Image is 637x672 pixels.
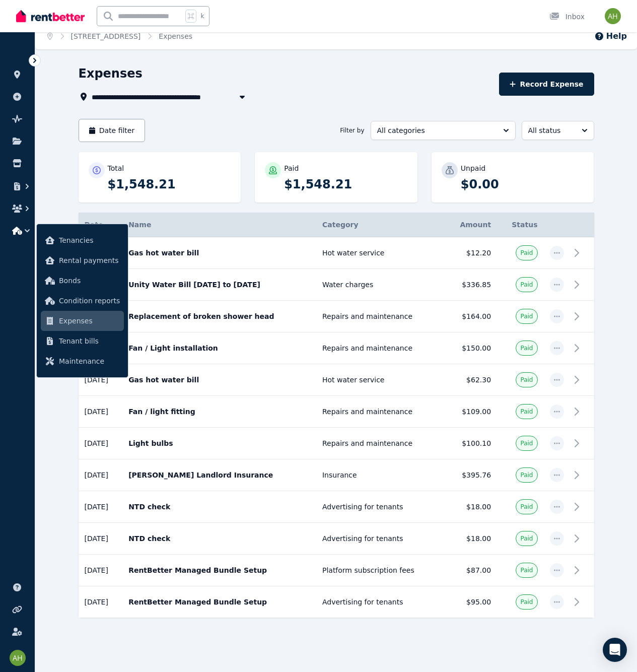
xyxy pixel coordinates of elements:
[605,8,621,24] img: Alan Heywood
[520,598,533,606] span: Paid
[35,23,204,49] nav: Breadcrumb
[520,439,533,447] span: Paid
[128,565,310,575] p: RentBetter Managed Bundle Setup
[79,555,123,586] td: [DATE]
[79,523,123,555] td: [DATE]
[79,586,123,618] td: [DATE]
[122,213,316,237] th: Name
[41,271,124,291] a: Bonds
[316,213,444,237] th: Category
[79,119,146,142] button: Date filter
[128,533,310,544] p: NTD check
[316,396,444,428] td: Repairs and maintenance
[41,351,124,371] a: Maintenance
[79,459,123,491] td: [DATE]
[316,555,444,586] td: Platform subscription fees
[316,491,444,523] td: Advertising for tenants
[71,32,141,40] a: [STREET_ADDRESS]
[59,275,120,287] span: Bonds
[284,163,299,173] p: Paid
[79,491,123,523] td: [DATE]
[41,291,124,311] a: Condition reports
[108,163,124,173] p: Total
[520,312,533,320] span: Paid
[520,534,533,543] span: Paid
[128,502,310,512] p: NTD check
[444,237,497,269] td: $12.20
[444,396,497,428] td: $109.00
[444,428,497,459] td: $100.10
[41,331,124,351] a: Tenant bills
[522,121,594,140] button: All status
[520,471,533,479] span: Paid
[59,355,120,367] span: Maintenance
[520,376,533,384] span: Paid
[316,523,444,555] td: Advertising for tenants
[340,126,364,135] span: Filter by
[200,12,204,20] span: k
[528,125,574,136] span: All status
[444,491,497,523] td: $18.00
[316,364,444,396] td: Hot water service
[316,237,444,269] td: Hot water service
[79,65,143,82] h1: Expenses
[444,213,497,237] th: Amount
[41,311,124,331] a: Expenses
[59,234,120,246] span: Tenancies
[520,566,533,574] span: Paid
[520,408,533,416] span: Paid
[520,503,533,511] span: Paid
[371,121,516,140] button: All categories
[444,364,497,396] td: $62.30
[444,586,497,618] td: $95.00
[497,213,543,237] th: Status
[520,344,533,352] span: Paid
[316,332,444,364] td: Repairs and maintenance
[108,176,231,192] p: $1,548.21
[128,470,310,480] p: [PERSON_NAME] Landlord Insurance
[128,597,310,607] p: RentBetter Managed Bundle Setup
[284,176,407,192] p: $1,548.21
[128,407,310,417] p: Fan / light fitting
[316,586,444,618] td: Advertising for tenants
[59,315,120,327] span: Expenses
[79,396,123,428] td: [DATE]
[16,9,85,24] img: RentBetter
[377,125,495,136] span: All categories
[128,375,310,385] p: Gas hot water bill
[316,459,444,491] td: Insurance
[79,364,123,396] td: [DATE]
[59,295,120,307] span: Condition reports
[128,343,310,353] p: Fan / Light installation
[41,250,124,271] a: Rental payments
[461,163,485,173] p: Unpaid
[444,269,497,301] td: $336.85
[59,254,120,266] span: Rental payments
[128,438,310,448] p: Light bulbs
[499,73,594,96] button: Record Expense
[444,301,497,332] td: $164.00
[59,335,120,347] span: Tenant bills
[594,30,627,42] button: Help
[159,32,192,40] a: Expenses
[316,428,444,459] td: Repairs and maintenance
[128,311,310,321] p: Replacement of broken shower head
[520,249,533,257] span: Paid
[316,301,444,332] td: Repairs and maintenance
[444,459,497,491] td: $395.76
[444,332,497,364] td: $150.00
[79,428,123,459] td: [DATE]
[128,248,310,258] p: Gas hot water bill
[520,281,533,289] span: Paid
[549,12,585,22] div: Inbox
[128,280,310,290] p: Unity Water Bill [DATE] to [DATE]
[41,230,124,250] a: Tenancies
[316,269,444,301] td: Water charges
[603,638,627,662] div: Open Intercom Messenger
[461,176,584,192] p: $0.00
[79,213,123,237] th: Date
[444,555,497,586] td: $87.00
[444,523,497,555] td: $18.00
[10,650,26,666] img: Alan Heywood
